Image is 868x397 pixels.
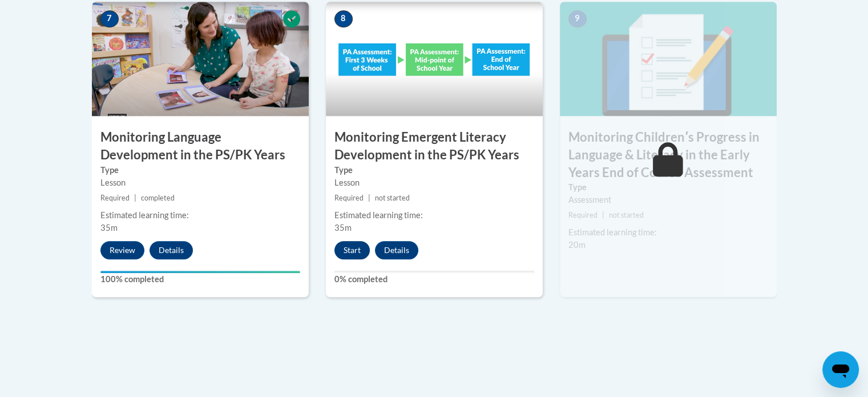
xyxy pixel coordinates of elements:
[568,181,768,194] label: Type
[334,273,534,286] label: 0% completed
[334,194,364,202] span: Required
[568,226,768,239] div: Estimated learning time:
[100,271,300,273] div: Your progress
[334,164,534,177] label: Type
[100,209,300,222] div: Estimated learning time:
[560,2,777,116] img: Course Image
[334,241,370,259] button: Start
[100,164,300,177] label: Type
[609,211,644,219] span: not started
[326,2,543,116] img: Course Image
[368,194,370,202] span: |
[92,129,309,164] h3: Monitoring Language Development in the PS/PK Years
[375,194,410,202] span: not started
[141,194,175,202] span: completed
[100,223,118,232] span: 35m
[822,351,859,388] iframe: Button to launch messaging window
[334,177,534,189] div: Lesson
[375,241,418,259] button: Details
[100,273,300,286] label: 100% completed
[134,194,136,202] span: |
[568,211,597,219] span: Required
[100,10,119,27] span: 7
[92,2,309,116] img: Course Image
[568,194,768,206] div: Assessment
[100,177,300,189] div: Lesson
[334,10,353,27] span: 8
[326,129,543,164] h3: Monitoring Emergent Literacy Development in the PS/PK Years
[334,223,352,232] span: 35m
[100,241,144,259] button: Review
[334,209,534,222] div: Estimated learning time:
[602,211,604,219] span: |
[100,194,130,202] span: Required
[150,241,193,259] button: Details
[568,10,587,27] span: 9
[560,129,777,181] h3: Monitoring Childrenʹs Progress in Language & Literacy in the Early Years End of Course Assessment
[568,240,586,250] span: 20m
